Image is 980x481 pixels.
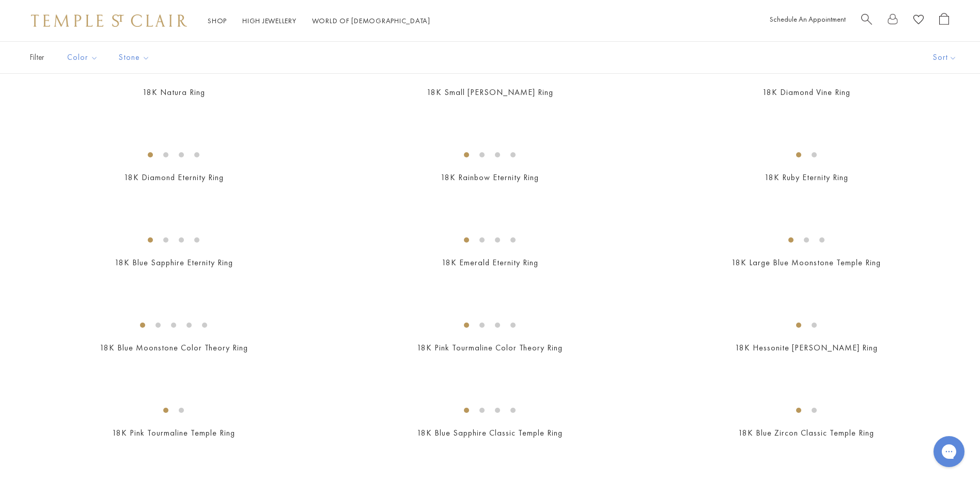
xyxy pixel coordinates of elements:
[114,51,158,64] span: Stone
[124,172,224,183] a: 18K Diamond Eternity Ring
[735,342,878,353] a: 18K Hessonite [PERSON_NAME] Ring
[763,87,850,98] a: 18K Diamond Vine Ring
[31,14,187,27] img: Temple St. Clair
[112,427,235,438] a: 18K Pink Tourmaline Temple Ring
[770,14,846,24] a: Schedule An Appointment
[732,257,881,268] a: 18K Large Blue Moonstone Temple Ring
[427,87,553,98] a: 18K Small [PERSON_NAME] Ring
[928,432,970,471] iframe: Gorgias live chat messenger
[442,257,538,268] a: 18K Emerald Eternity Ring
[208,14,430,27] nav: Main navigation
[910,42,980,73] button: Show sort by
[417,342,563,353] a: 18K Pink Tourmaline Color Theory Ring
[765,172,848,183] a: 18K Ruby Eternity Ring
[62,51,106,64] span: Color
[913,13,924,29] a: View Wishlist
[312,16,430,25] a: World of [DEMOGRAPHIC_DATA]World of [DEMOGRAPHIC_DATA]
[738,427,874,438] a: 18K Blue Zircon Classic Temple Ring
[417,427,563,438] a: 18K Blue Sapphire Classic Temple Ring
[59,46,106,69] button: Color
[861,13,872,29] a: Search
[143,87,205,98] a: 18K Natura Ring
[441,172,539,183] a: 18K Rainbow Eternity Ring
[111,46,158,69] button: Stone
[115,257,233,268] a: 18K Blue Sapphire Eternity Ring
[208,16,227,25] a: ShopShop
[100,342,248,353] a: 18K Blue Moonstone Color Theory Ring
[939,13,949,29] a: Open Shopping Bag
[242,16,297,25] a: High JewelleryHigh Jewellery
